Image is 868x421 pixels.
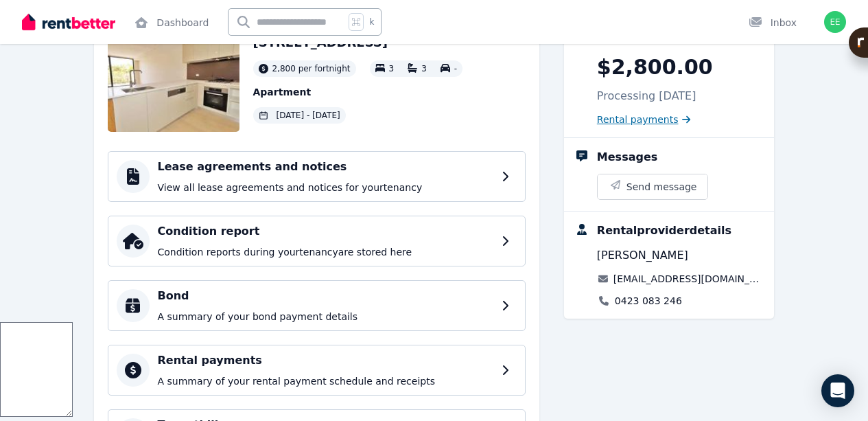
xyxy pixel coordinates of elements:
div: Messages [597,149,657,166]
p: Apartment [253,85,463,99]
span: Rental payments [597,113,679,126]
relin-origin: tenancy [384,182,422,193]
span: [PERSON_NAME] [597,247,688,264]
relin-origin: tenancy [299,247,338,258]
h4: Condition report [158,223,493,240]
span: k [369,16,374,27]
img: Yuting Zhang [824,11,846,33]
relin-hc: View all lease agreements and notices for your [158,182,423,193]
a: [EMAIL_ADDRESS][DOMAIN_NAME] [613,272,764,286]
img: Property Url [108,33,239,132]
div: Open Intercom Messenger [821,374,854,407]
span: [DATE] - [DATE] [277,110,340,121]
a: Rental payments [597,113,691,126]
p: A summary of your rental payment schedule and receipts [158,374,493,388]
span: 3 [421,64,427,73]
div: Inbox [749,16,797,30]
button: Send message [598,174,708,199]
p: Processing [DATE] [597,88,696,104]
p: $2,800.00 [597,55,713,80]
span: - [454,64,457,73]
span: Send message [626,180,697,194]
h4: Bond [158,288,493,304]
relin-hc: Rental details [597,224,731,237]
span: 3 [389,64,395,73]
relin-origin: provider [637,224,689,237]
img: RentBetter [22,12,115,32]
h4: Rental payments [158,352,493,369]
p: A summary of your bond payment details [158,310,493,323]
span: 2,800 per fortnight [272,63,351,74]
relin-hc: Condition reports during your are stored here [158,247,412,258]
h4: Lease agreements and notices [158,159,493,175]
a: 0423 083 246 [615,294,682,308]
